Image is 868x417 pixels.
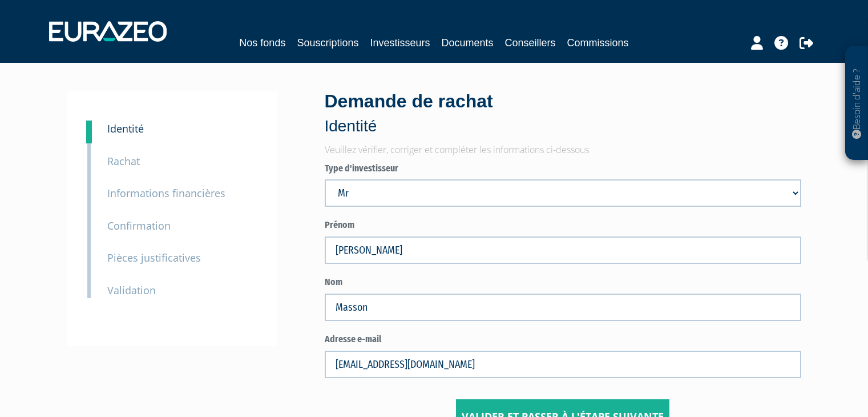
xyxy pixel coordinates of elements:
a: Commissions [567,35,629,51]
p: Identité [325,115,801,138]
a: 1 [86,121,92,143]
a: Investisseurs [370,35,430,51]
small: Validation [107,283,156,297]
a: Conseillers [505,35,556,51]
small: Informations financières [107,186,225,200]
p: Besoin d'aide ? [850,52,863,155]
div: Demande de rachat [325,89,801,138]
small: Rachat [107,154,140,168]
a: Documents [442,35,494,51]
label: Adresse e-mail [325,333,801,346]
p: Veuillez vérifier, corriger et compléter les informations ci-dessous [325,143,801,157]
small: Confirmation [107,219,171,232]
a: Nos fonds [239,35,285,51]
label: Prénom [325,219,801,232]
small: Identité [107,122,144,135]
a: Souscriptions [297,35,358,51]
label: Type d'investisseur [325,162,801,175]
img: 1732889491-logotype_eurazeo_blanc_rvb.png [49,21,167,42]
small: Pièces justificatives [107,251,201,264]
label: Nom [325,276,801,289]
